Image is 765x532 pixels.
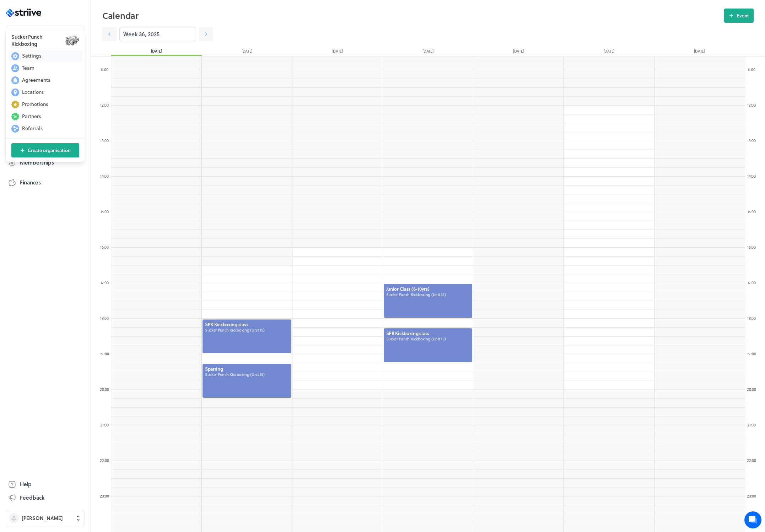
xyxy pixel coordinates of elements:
[104,315,109,321] span: :00
[97,493,112,499] div: 23
[12,77,114,84] h2: Recent conversations
[97,458,112,463] div: 22
[102,9,724,23] h2: Calendar
[744,493,759,499] div: 23
[751,173,756,179] span: :00
[114,78,130,83] span: See all
[11,93,25,107] img: US
[104,102,109,108] span: :00
[5,87,137,459] div: USHi TimThere is now a client exporter available in the system if you need it. There is a button ...
[111,48,202,56] div: [DATE]
[97,280,112,285] div: 17
[751,386,756,392] span: :00
[11,42,131,65] h2: We're here to help. Ask us anything!
[22,88,44,96] span: Locations
[473,48,564,56] div: [DATE]
[97,138,112,143] div: 13
[737,12,749,19] span: Event
[751,102,756,108] span: :00
[9,111,82,122] button: Partners
[744,209,759,214] div: 15
[750,209,755,215] span: :00
[97,173,112,179] div: 14
[744,138,759,143] div: 13
[751,457,756,463] span: :00
[11,127,27,133] span: [DATE]
[119,27,196,41] input: YYYY-M-D
[104,386,109,392] span: :00
[22,113,41,120] span: Partners
[751,315,756,321] span: :00
[744,316,759,321] div: 18
[22,52,41,59] span: Settings
[97,422,112,428] div: 21
[22,125,43,132] span: Referrals
[751,351,756,357] span: :00
[11,143,79,157] button: Create organisation
[751,138,756,144] span: :00
[11,123,131,128] div: [PERSON_NAME] •
[654,48,745,56] div: [DATE]
[751,493,756,499] span: :00
[97,387,112,392] div: 20
[104,493,109,499] span: :00
[11,29,131,41] h1: Hi [PERSON_NAME]
[104,351,109,357] span: :00
[744,511,761,528] iframe: gist-messenger-bubble-iframe
[750,66,755,72] span: :00
[97,102,112,108] div: 12
[744,102,759,108] div: 12
[751,244,756,250] span: :00
[751,422,756,428] span: :00
[750,280,755,286] span: :00
[103,209,108,215] span: :00
[22,101,48,108] span: Promotions
[9,87,82,98] button: Locations
[744,173,759,179] div: 14
[28,147,71,154] span: Create organisation
[744,387,759,392] div: 20
[97,316,112,321] div: 18
[22,76,50,84] span: Agreements
[9,75,82,86] button: Agreements
[9,63,82,74] button: Team
[104,138,109,144] span: :00
[744,422,759,428] div: 21
[65,33,79,48] img: Sucker Punch Kickboxing
[744,458,759,463] div: 22
[744,244,759,250] div: 16
[97,244,112,250] div: 16
[202,48,292,56] div: [DATE]
[724,9,754,23] button: Event
[104,457,109,463] span: :00
[9,99,82,110] button: Promotions
[97,209,112,214] div: 15
[104,422,109,428] span: :00
[97,351,112,356] div: 19
[9,50,82,62] button: Settings
[744,351,759,356] div: 19
[103,280,108,286] span: :00
[11,33,59,48] h3: Sucker Punch Kickboxing
[104,173,109,179] span: :00
[744,280,759,285] div: 17
[744,67,759,72] div: 11
[292,48,383,56] div: [DATE]
[22,64,34,71] span: Team
[103,66,108,72] span: :00
[383,48,473,56] div: [DATE]
[11,108,131,123] div: Hi TimThere is now a client exporter available in the system if you need it. There is a button th...
[97,67,112,72] div: 11
[9,123,82,134] button: Referrals
[564,48,654,56] div: [DATE]
[104,244,109,250] span: :00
